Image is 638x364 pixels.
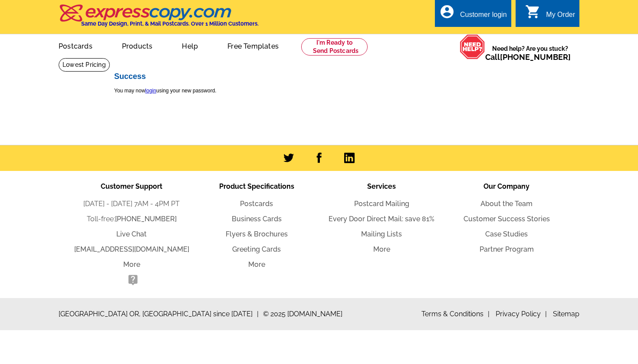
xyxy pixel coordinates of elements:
a: Help [168,35,212,56]
img: help [460,34,485,59]
li: [DATE] - [DATE] 7AM - 4PM PT [69,199,194,209]
a: account_circle Customer login [439,10,507,20]
i: account_circle [439,4,455,20]
span: Our Company [483,182,529,190]
a: shopping_cart My Order [525,10,575,20]
a: Case Studies [485,230,528,238]
a: Greeting Cards [232,245,281,253]
a: Products [108,35,167,56]
span: Product Specifications [219,182,294,190]
span: © 2025 [DOMAIN_NAME] [263,309,342,319]
a: login [145,88,156,94]
a: Every Door Direct Mail: save 81% [329,215,434,223]
h2: Success [114,72,531,82]
a: Sitemap [553,310,579,318]
a: Same Day Design, Print, & Mail Postcards. Over 1 Million Customers. [59,10,259,27]
div: My Order [546,11,575,23]
i: shopping_cart [525,4,541,20]
li: Toll-free: [69,214,194,224]
a: More [248,260,265,269]
a: More [373,245,390,253]
a: Postcard Mailing [354,200,409,208]
a: Privacy Policy [496,310,547,318]
span: [GEOGRAPHIC_DATA] OR, [GEOGRAPHIC_DATA] since [DATE] [59,309,259,319]
a: Live Chat [116,230,147,238]
a: [EMAIL_ADDRESS][DOMAIN_NAME] [74,245,189,253]
a: About the Team [480,200,533,208]
span: Customer Support [101,182,162,190]
a: Mailing Lists [361,230,402,238]
a: More [123,260,140,269]
h4: Same Day Design, Print, & Mail Postcards. Over 1 Million Customers. [81,20,259,27]
span: Need help? Are you stuck? [485,44,575,62]
p: You may now using your new password. [114,87,531,95]
a: Free Templates [214,35,293,56]
span: Services [367,182,396,190]
span: Call [485,52,571,62]
a: Partner Program [480,245,534,253]
a: Business Cards [232,215,282,223]
a: [PHONE_NUMBER] [115,215,177,223]
a: Postcards [240,200,273,208]
div: Customer login [460,11,507,23]
a: Terms & Conditions [421,310,490,318]
a: [PHONE_NUMBER] [500,52,571,62]
a: Postcards [45,35,106,56]
a: Customer Success Stories [464,215,550,223]
a: Flyers & Brochures [226,230,288,238]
